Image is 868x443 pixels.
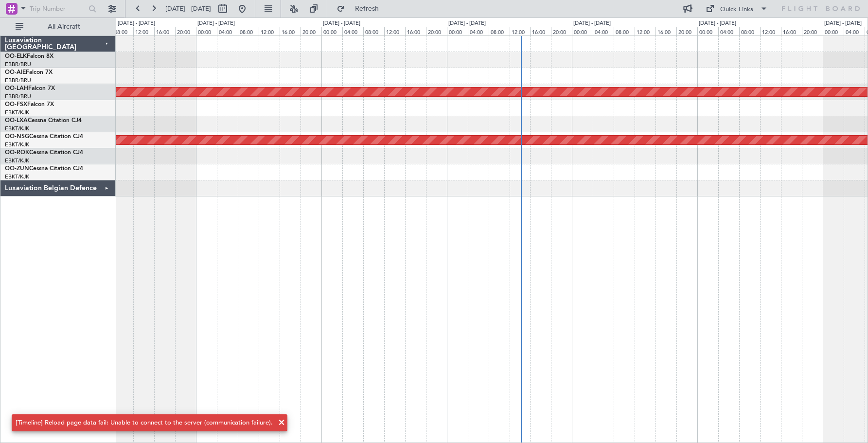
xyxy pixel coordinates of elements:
[112,27,133,35] div: 08:00
[301,27,321,35] div: 20:00
[5,70,53,75] a: OO-AIEFalcon 7X
[823,27,844,35] div: 00:00
[701,1,773,17] button: Quick Links
[347,5,388,12] span: Refresh
[342,27,363,35] div: 04:00
[5,93,31,100] a: EBBR/BRU
[5,166,29,172] span: OO-ZUN
[447,27,468,35] div: 00:00
[718,27,739,35] div: 04:00
[11,19,106,35] button: All Aircraft
[5,141,29,148] a: EBKT/KJK
[332,1,390,17] button: Refresh
[238,27,259,35] div: 08:00
[16,418,273,428] div: [Timeline] Reload page data fail: Unable to connect to the server (communication failure).
[217,27,238,35] div: 04:00
[5,77,31,84] a: EBBR/BRU
[5,166,83,172] a: OO-ZUNCessna Citation CJ4
[5,86,55,91] a: OO-LAHFalcon 7X
[844,27,865,35] div: 04:00
[5,134,83,140] a: OO-NSGCessna Citation CJ4
[676,27,697,35] div: 20:00
[720,5,753,15] div: Quick Links
[154,27,175,35] div: 16:00
[530,27,551,35] div: 16:00
[165,4,211,13] span: [DATE] - [DATE]
[321,27,342,35] div: 00:00
[5,173,29,180] a: EBKT/KJK
[5,125,29,132] a: EBKT/KJK
[510,27,531,35] div: 12:00
[802,27,823,35] div: 20:00
[5,102,27,107] span: OO-FSX
[259,27,280,35] div: 12:00
[280,27,301,35] div: 16:00
[5,134,29,140] span: OO-NSG
[323,19,360,28] div: [DATE] - [DATE]
[5,86,28,91] span: OO-LAH
[739,27,760,35] div: 08:00
[824,19,862,28] div: [DATE] - [DATE]
[5,53,27,59] span: OO-ELK
[572,27,593,35] div: 00:00
[384,27,405,35] div: 12:00
[30,1,86,16] input: Trip Number
[5,109,29,116] a: EBKT/KJK
[118,19,155,28] div: [DATE] - [DATE]
[697,27,718,35] div: 00:00
[573,19,611,28] div: [DATE] - [DATE]
[468,27,489,35] div: 04:00
[5,150,29,156] span: OO-ROK
[5,53,53,59] a: OO-ELKFalcon 8X
[197,19,235,28] div: [DATE] - [DATE]
[551,27,572,35] div: 20:00
[489,27,510,35] div: 08:00
[196,27,217,35] div: 00:00
[426,27,447,35] div: 20:00
[5,118,82,124] a: OO-LXACessna Citation CJ4
[175,27,196,35] div: 20:00
[635,27,655,35] div: 12:00
[133,27,154,35] div: 12:00
[655,27,676,35] div: 16:00
[5,118,28,124] span: OO-LXA
[593,27,614,35] div: 04:00
[5,102,54,107] a: OO-FSXFalcon 7X
[363,27,384,35] div: 08:00
[781,27,802,35] div: 16:00
[5,70,26,75] span: OO-AIE
[699,19,736,28] div: [DATE] - [DATE]
[760,27,781,35] div: 12:00
[448,19,486,28] div: [DATE] - [DATE]
[5,150,83,156] a: OO-ROKCessna Citation CJ4
[405,27,426,35] div: 16:00
[614,27,635,35] div: 08:00
[5,61,31,68] a: EBBR/BRU
[5,157,29,164] a: EBKT/KJK
[25,23,103,30] span: All Aircraft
